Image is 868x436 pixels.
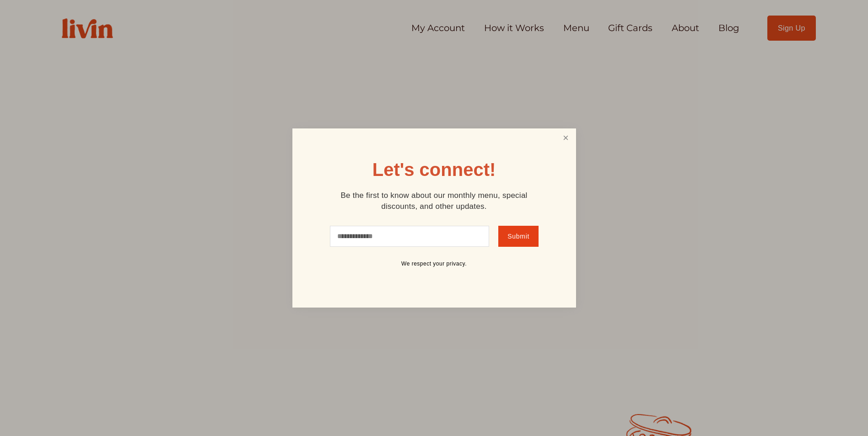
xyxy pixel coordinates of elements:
h1: Let's connect! [372,160,496,179]
a: Close [557,130,574,147]
p: Be the first to know about our monthly menu, special discounts, and other updates. [324,190,544,212]
p: We respect your privacy. [324,261,544,268]
button: Submit [498,226,538,247]
span: Submit [507,233,529,240]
